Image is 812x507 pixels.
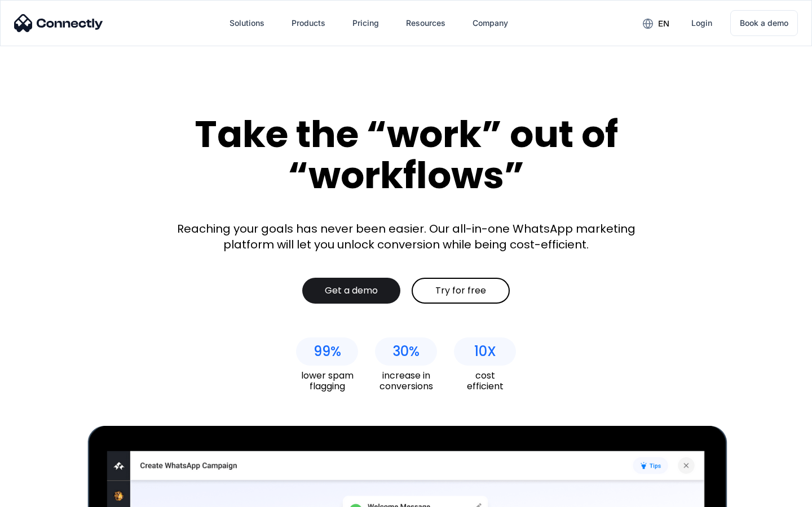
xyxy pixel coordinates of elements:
[682,10,721,37] a: Login
[11,487,68,503] aside: Language selected: English
[392,344,420,359] div: 30%
[296,370,358,392] div: lower spam flagging
[473,15,508,31] div: Company
[397,10,454,37] div: Resources
[454,370,516,392] div: cost efficient
[343,10,388,37] a: Pricing
[325,285,378,296] div: Get a demo
[464,10,517,37] div: Company
[691,15,712,31] div: Login
[352,15,379,31] div: Pricing
[302,278,400,304] a: Get a demo
[152,114,660,195] div: Take the “work” out of “workflows”
[283,10,334,37] div: Products
[169,221,643,252] div: Reaching your goals has never been easier. Our all-in-one WhatsApp marketing platform will let yo...
[14,14,103,32] img: Connectly Logo
[435,285,486,296] div: Try for free
[406,15,445,31] div: Resources
[23,487,68,503] ul: Language list
[412,278,510,304] a: Try for free
[474,344,496,359] div: 10X
[292,15,325,31] div: Products
[730,10,798,36] a: Book a demo
[314,344,341,359] div: 99%
[230,15,264,31] div: Solutions
[658,16,669,32] div: en
[634,15,678,32] div: en
[220,10,273,37] div: Solutions
[375,370,437,392] div: increase in conversions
